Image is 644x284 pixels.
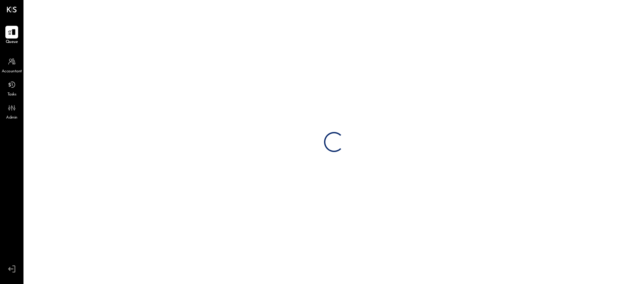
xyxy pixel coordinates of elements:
span: Queue [6,39,18,45]
a: Accountant [0,55,23,75]
span: Admin [6,115,17,121]
a: Tasks [0,78,23,98]
a: Admin [0,101,23,121]
a: Queue [0,26,23,45]
span: Tasks [7,92,16,98]
span: Accountant [2,69,22,75]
